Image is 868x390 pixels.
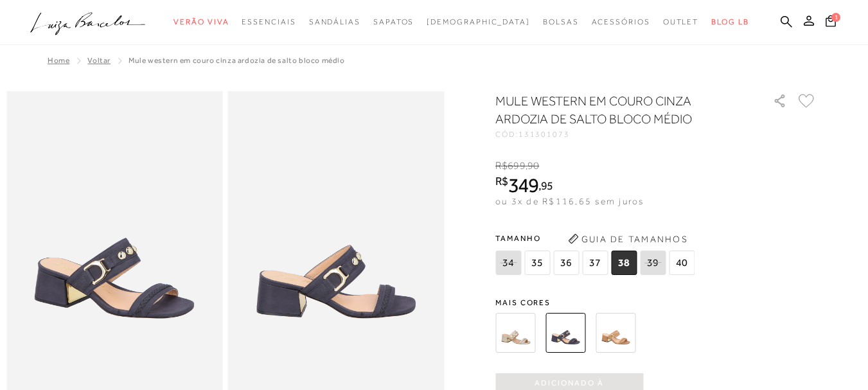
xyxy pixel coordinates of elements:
span: Acessórios [592,17,650,26]
a: categoryNavScreenReaderText [373,10,414,34]
img: MULE WESTERN EM COURO CINZA ARDOZIA DE SALTO BLOCO MÉDIO [545,313,585,353]
a: categoryNavScreenReaderText [592,10,650,34]
span: Tamanho [495,229,698,248]
span: Sandálias [309,17,360,26]
span: [DEMOGRAPHIC_DATA] [427,17,530,26]
span: Essenciais [242,17,296,26]
h1: MULE WESTERN EM COURO CINZA ARDOZIA DE SALTO BLOCO MÉDIO [495,92,736,128]
span: MULE WESTERN EM COURO CINZA ARDOZIA DE SALTO BLOCO MÉDIO [128,56,345,65]
span: Outlet [663,17,699,26]
span: Bolsas [543,17,579,26]
span: 1 [831,13,840,22]
a: categoryNavScreenReaderText [309,10,360,34]
a: BLOG LB [711,10,748,34]
a: categoryNavScreenReaderText [242,10,296,34]
span: 35 [524,251,550,275]
span: 36 [553,251,579,275]
img: MULE WESTERN COBRA OURO DE SALTO BLOCO MÉDIO [495,313,535,353]
a: noSubCategoriesText [427,10,530,34]
span: 38 [611,251,637,275]
i: , [526,160,540,172]
button: Guia de Tamanhos [563,229,692,249]
a: categoryNavScreenReaderText [543,10,579,34]
div: CÓD: [495,130,752,138]
span: 699 [508,160,525,172]
span: 37 [582,251,608,275]
span: Verão Viva [173,17,229,26]
img: MULE WESTERN EM COURO MARROM AMARULA DE SALTO BLOCO MÉDIO [596,313,635,353]
span: Sapatos [373,17,414,26]
span: 40 [669,251,695,275]
a: categoryNavScreenReaderText [173,10,229,34]
span: 39 [640,251,666,275]
i: R$ [495,175,508,187]
span: 131301073 [518,130,570,139]
span: 90 [527,160,539,172]
i: , [538,180,553,191]
span: BLOG LB [711,17,748,26]
a: categoryNavScreenReaderText [663,10,699,34]
span: 34 [495,251,521,275]
span: 349 [508,173,538,197]
a: Home [48,56,69,65]
span: 95 [541,179,553,192]
a: Voltar [87,56,111,65]
i: R$ [495,160,508,172]
span: Mais cores [495,299,817,306]
span: ou 3x de R$116,65 sem juros [495,196,644,206]
button: 1 [822,14,840,31]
